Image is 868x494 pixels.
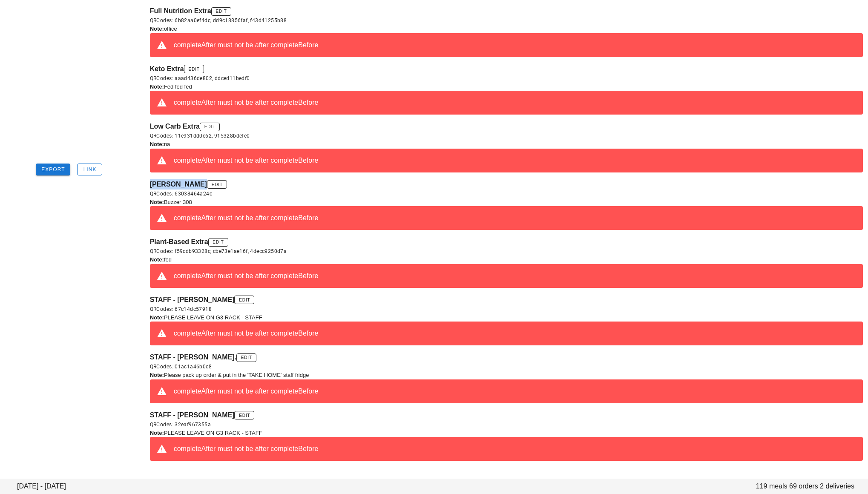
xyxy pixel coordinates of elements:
[150,74,863,83] div: QRCodes: aaad436de802, ddced11bedf0
[234,411,254,419] a: edit
[174,386,856,396] div: completeAfter must not be after completeBefore
[150,7,211,14] span: Full Nutrition Extra
[239,298,250,302] span: edit
[83,167,97,172] span: Link
[234,296,254,304] a: edit
[150,420,863,429] div: QRCodes: 32eaf967355a
[208,238,228,247] a: edit
[150,65,184,72] span: Keto Extra
[150,123,200,130] span: Low Carb Extra
[236,353,256,362] a: edit
[150,362,863,371] div: QRCodes: 01ac1a46b0c8
[211,182,223,187] span: edit
[216,9,227,14] span: edit
[239,413,250,418] span: edit
[241,355,252,360] span: edit
[150,430,164,436] b: Note:
[211,7,231,16] a: edit
[174,40,856,50] div: completeAfter must not be after completeBefore
[174,155,856,166] div: completeAfter must not be after completeBefore
[150,83,863,91] div: Fed fed fed
[174,444,856,454] div: completeAfter must not be after completeBefore
[150,372,164,378] b: Note:
[150,305,863,313] div: QRCodes: 67c14dc57918
[150,132,863,140] div: QRCodes: 11e931dd0c62, 915328bdefe0
[174,328,856,339] div: completeAfter must not be after completeBefore
[174,271,856,281] div: completeAfter must not be after completeBefore
[150,25,863,33] div: office
[212,240,224,244] span: edit
[77,164,102,175] button: Link
[150,296,235,303] span: STAFF - [PERSON_NAME]
[150,198,863,207] div: Buzzer 308
[150,313,863,322] div: PLEASE LEAVE ON G3 RACK - STAFF
[150,314,164,321] b: Note:
[204,124,216,129] span: edit
[150,256,863,264] div: fed
[174,213,856,223] div: completeAfter must not be after completeBefore
[36,164,71,175] button: Export
[150,411,235,419] span: STAFF - [PERSON_NAME]
[150,429,863,437] div: PLEASE LEAVE ON G3 RACK - STAFF
[150,371,863,379] div: Please pack up order & put in the 'TAKE HOME' staff fridge
[150,26,164,32] b: Note:
[150,247,863,256] div: QRCodes: f59cdb93328c, cbe73e1ae16f, 4decc9250d7a
[200,123,220,131] a: edit
[150,238,208,245] span: Plant-Based Extra
[150,83,164,90] b: Note:
[150,140,863,149] div: na
[150,16,863,25] div: QRCodes: 6b82aa0ef4dc, dd9c18856faf, f43d41255b88
[150,141,164,147] b: Note:
[188,67,200,72] span: edit
[150,199,164,205] b: Note:
[41,167,65,172] span: Export
[150,181,207,188] span: [PERSON_NAME]
[150,256,164,263] b: Note:
[174,98,856,108] div: completeAfter must not be after completeBefore
[150,190,863,198] div: QRCodes: 63038464a24c
[184,65,204,73] a: edit
[150,353,236,361] span: STAFF - [PERSON_NAME].
[207,180,227,189] a: edit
